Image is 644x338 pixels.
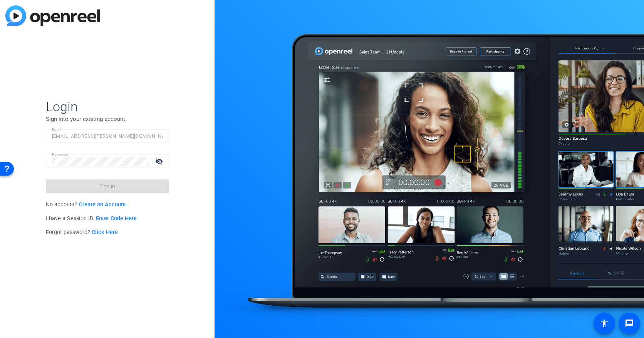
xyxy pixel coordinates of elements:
[46,115,169,123] p: Sign into your existing account.
[46,229,118,236] span: Forgot password?
[600,319,609,328] mat-icon: accessibility
[92,229,118,236] a: Click Here
[46,201,126,208] span: No account?
[5,5,100,26] img: blue-gradient.svg
[52,152,69,157] mat-label: Password
[151,156,169,167] mat-icon: visibility_off
[46,215,137,222] span: I have a Session ID.
[46,99,169,115] span: Login
[52,127,62,132] mat-label: Email
[52,132,163,141] input: Enter Email Address
[96,215,137,222] a: Enter Code Here
[625,319,634,328] mat-icon: message
[79,201,126,208] a: Create an Account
